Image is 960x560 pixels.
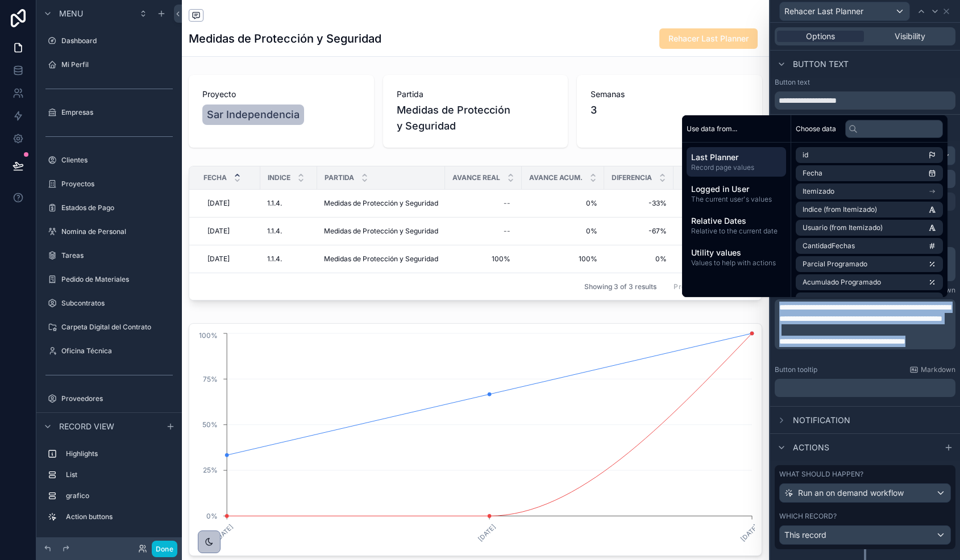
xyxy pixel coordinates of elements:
[43,294,175,312] a: Subcontratos
[325,173,354,182] span: Partida
[793,415,850,426] span: Notification
[691,258,782,268] span: Values to help with actions
[43,270,175,289] a: Pedido de Materiales
[775,299,955,349] div: scrollable content
[61,179,173,189] label: Proyectos
[43,390,175,408] a: Proveedores
[691,195,782,204] span: The current user's values
[796,124,836,133] span: Choose data
[909,365,955,374] a: Markdown
[784,529,826,541] span: This record
[61,251,173,260] label: Tareas
[203,173,227,182] span: Fecha
[691,227,782,236] span: Relative to the current date
[43,175,175,193] a: Proyectos
[793,58,849,70] span: Button text
[691,183,782,195] span: Logged in User
[775,78,810,87] label: Button text
[61,346,173,356] label: Oficina Técnica
[61,60,173,69] label: Mi Perfil
[61,299,173,308] label: Subcontratos
[36,440,182,537] div: scrollable content
[779,470,863,479] label: What should happen?
[43,32,175,50] a: Dashboard
[452,173,500,182] span: Avance Real
[61,227,173,236] label: Nomina de Personal
[687,124,737,133] span: Use data from...
[268,173,290,182] span: Indice
[61,203,173,212] label: Estados de Pago
[793,442,829,453] span: Actions
[779,483,951,503] button: Run an on demand workflow
[61,36,173,45] label: Dashboard
[775,365,817,374] label: Button tooltip
[691,152,782,163] span: Last Planner
[152,541,177,557] button: Done
[784,6,863,17] span: Rehacer Last Planner
[612,173,652,182] span: Diferencia
[43,56,175,74] a: Mi Perfil
[66,470,171,479] label: List
[61,275,173,284] label: Pedido de Materiales
[43,342,175,360] a: Oficina Técnica
[682,143,791,277] div: scrollable content
[529,173,583,182] span: Avance Acum.
[691,163,782,172] span: Record page values
[43,318,175,336] a: Carpeta Digital del Contrato
[61,108,173,117] label: Empresas
[691,247,782,258] span: Utility values
[806,31,835,42] span: Options
[61,394,173,403] label: Proveedores
[66,449,171,458] label: Highlights
[61,323,173,332] label: Carpeta Digital del Contrato
[779,2,910,21] button: Rehacer Last Planner
[59,421,114,432] span: Record view
[921,365,955,374] span: Markdown
[779,512,837,521] label: Which record?
[66,491,171,500] label: grafico
[43,223,175,241] a: Nomina de Personal
[43,246,175,265] a: Tareas
[775,379,955,397] div: scrollable content
[61,156,173,165] label: Clientes
[43,151,175,169] a: Clientes
[43,199,175,217] a: Estados de Pago
[798,487,904,499] span: Run an on demand workflow
[66,512,171,521] label: Action buttons
[189,31,381,47] h1: Medidas de Protección y Seguridad
[691,215,782,227] span: Relative Dates
[43,103,175,122] a: Empresas
[584,282,656,291] span: Showing 3 of 3 results
[59,8,83,19] span: Menu
[895,31,925,42] span: Visibility
[779,525,951,545] button: This record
